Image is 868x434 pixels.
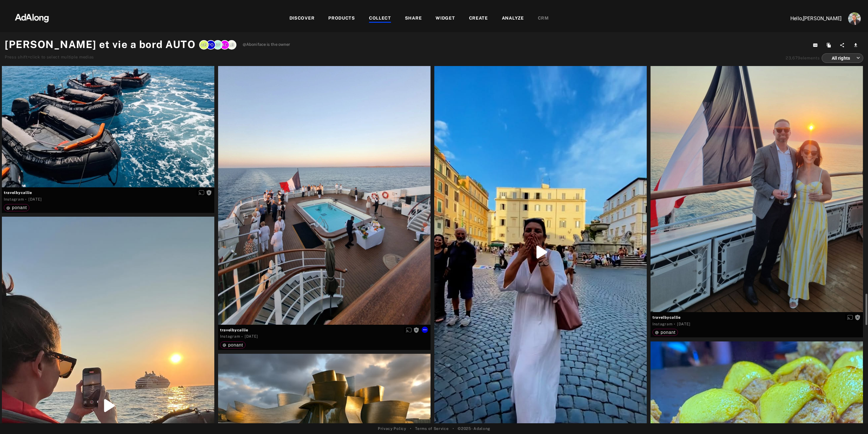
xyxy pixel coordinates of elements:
[378,426,406,431] a: Privacy Policy
[850,41,864,50] button: Download
[415,426,449,431] a: Terms of Service
[786,55,820,61] div: elements
[197,189,206,196] button: Enable diffusion on this media
[652,321,672,327] div: Instagram
[786,56,800,60] span: 23,679
[28,197,42,202] time: 2025-09-10T03:13:25.000Z
[677,322,690,326] time: 2025-09-10T03:13:25.000Z
[213,40,223,50] div: Nfayon
[538,15,549,22] div: CRM
[289,15,315,22] div: DISCOVER
[458,426,490,431] span: © 2025 - Adalong
[223,343,243,347] div: ponant
[836,404,868,434] iframe: Chat Widget
[4,8,60,27] img: 63233d7d88ed69de3c212112c67096b6.png
[25,197,27,202] span: ·
[220,327,429,333] span: travelbycallie
[845,314,855,321] button: Enable diffusion on this media
[5,54,290,60] div: Press shift+click to select multiple medias
[655,330,675,335] div: ponant
[502,15,524,22] div: ANALYZE
[827,50,860,66] div: All rights
[199,40,209,50] div: Aboniface
[847,11,862,27] button: Account settings
[328,15,355,22] div: PRODUCTS
[369,15,391,22] div: COLLECT
[241,334,243,339] span: ·
[823,41,837,50] button: Duplicate collection
[227,40,236,50] div: Lbousmaha
[778,15,841,22] p: Hello, [PERSON_NAME]
[220,40,229,50] div: Achau
[243,41,290,48] span: @Aboniface is the owner
[836,41,850,50] button: Share
[404,327,413,333] button: Enable diffusion on this media
[5,37,195,52] h1: [PERSON_NAME] et vie a bord AUTO
[674,322,675,327] span: ·
[661,330,675,335] span: ponant
[220,334,240,339] div: Instagram
[4,190,212,196] span: travelbycallie
[848,12,861,25] img: ACg8ocLjEk1irI4XXb49MzUGwa4F_C3PpCyg-3CPbiuLEZrYEA=s96-c
[4,196,24,202] div: Instagram
[206,190,212,195] span: Rights not requested
[413,328,419,332] span: Rights not requested
[436,15,455,22] div: WIDGET
[652,315,861,320] span: travelbycallie
[855,315,860,319] span: Rights not requested
[206,40,216,50] div: Ponant
[6,205,27,210] div: ponant
[410,426,412,431] span: •
[405,15,422,22] div: SHARE
[810,41,823,50] button: Copy collection ID
[469,15,488,22] div: CREATE
[453,426,454,431] span: •
[245,334,258,339] time: 2025-09-10T03:13:25.000Z
[12,205,27,210] span: ponant
[228,342,243,347] span: ponant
